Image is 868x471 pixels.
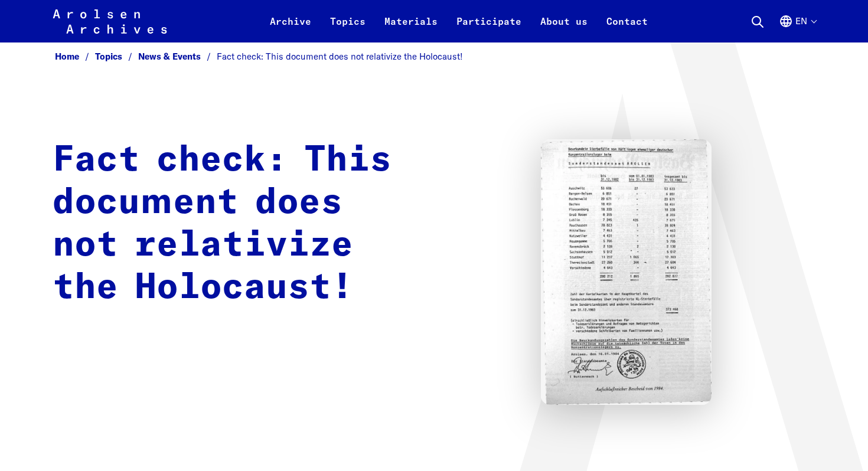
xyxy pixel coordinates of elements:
[217,51,463,62] span: Fact check: This document does not relativize the Holocaust!
[55,51,95,62] a: Home
[531,14,597,42] a: About us
[95,51,138,62] a: Topics
[53,139,414,309] h1: Fact check: This document does not relativize the Holocaust!
[447,14,531,42] a: Participate
[321,14,375,42] a: Topics
[138,51,217,62] a: News & Events
[260,7,657,35] nav: Primary
[53,48,816,66] nav: Breadcrumb
[375,14,447,42] a: Materials
[260,14,321,42] a: Archive
[597,14,657,42] a: Contact
[541,139,712,405] img: Faktencheck: Dieses Dokument relativiert nicht den Holocaust!
[779,14,816,42] button: English, language selection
